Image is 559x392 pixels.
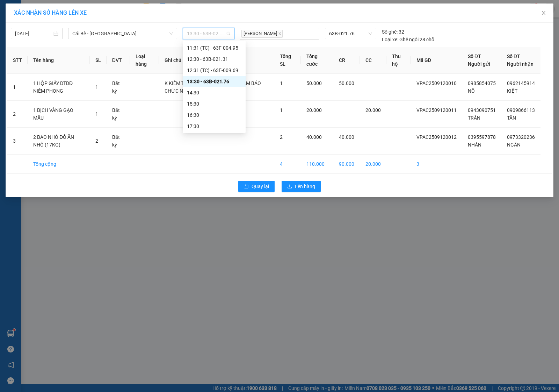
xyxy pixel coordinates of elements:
[468,80,496,86] span: 0985854075
[107,128,130,155] td: Bất kỳ
[306,80,322,86] span: 50.000
[60,31,131,41] div: 0353808900
[60,6,131,23] div: VP [GEOGRAPHIC_DATA]
[7,47,28,74] th: STT
[382,28,398,36] span: Số ghế:
[187,111,241,119] div: 16:30
[14,9,87,16] span: XÁC NHẬN SỐ HÀNG LÊN XE
[280,134,283,140] span: 2
[306,134,322,140] span: 40.000
[416,134,457,140] span: VPAC2509120012
[130,47,159,74] th: Loại hàng
[416,80,457,86] span: VPAC2509120010
[278,32,282,35] span: close
[287,184,292,190] span: upload
[28,155,90,174] td: Tổng cộng
[187,28,230,39] span: 13:30 - 63B-021.76
[541,10,546,16] span: close
[534,3,553,23] button: Close
[295,183,315,190] span: Lên hàng
[274,155,301,174] td: 4
[60,7,77,14] span: Nhận:
[411,47,462,74] th: Mã GD
[6,7,17,14] span: Gửi:
[386,47,411,74] th: Thu hộ
[6,6,55,14] div: VP An Cư
[411,155,462,174] td: 3
[7,74,28,101] td: 1
[468,88,475,94] span: NÔ
[5,46,17,53] span: Rồi :
[95,138,98,144] span: 2
[28,74,90,101] td: 1 HỘP GIẤY DTDĐ NIÊM PHONG
[5,45,56,54] div: 30.000
[360,47,386,74] th: CC
[301,47,333,74] th: Tổng cước
[507,54,520,59] span: Số ĐT
[15,30,52,37] input: 12/09/2025
[6,23,55,33] div: 0383585804
[28,101,90,128] td: 1 BỊCH VÀNG GẠO MẪU
[306,107,322,113] span: 20.000
[238,181,275,192] button: rollbackQuay lại
[468,115,480,121] span: TRÂN
[187,66,241,74] div: 12:31 (TC) - 63E-009.69
[329,28,372,39] span: 63B-021.76
[382,36,434,43] div: Ghế ngồi 28 chỗ
[187,44,241,52] div: 11:31 (TC) - 63F-004.95
[416,107,457,113] span: VPAC2509120011
[90,47,107,74] th: SL
[274,47,301,74] th: Tổng SL
[468,134,496,140] span: 0395597878
[187,122,241,130] div: 17:30
[507,142,521,148] span: NGÂN
[280,80,283,86] span: 1
[252,183,269,190] span: Quay lại
[333,47,360,74] th: CR
[468,54,481,59] span: Số ĐT
[468,142,481,148] span: NHÀN
[28,128,90,155] td: 2 BAO NHỎ ĐỒ ĂN NHỎ (17KG)
[280,107,283,113] span: 1
[187,78,241,85] div: 13:30 - 63B-021.76
[107,101,130,128] td: Bất kỳ
[365,107,381,113] span: 20.000
[6,14,55,23] div: BÌNH
[244,184,249,190] span: rollback
[382,28,404,36] div: 32
[507,61,533,67] span: Người nhận
[107,74,130,101] td: Bất kỳ
[507,134,535,140] span: 0973320236
[7,101,28,128] td: 2
[507,107,535,113] span: 0909866113
[187,100,241,108] div: 15:30
[159,47,274,74] th: Ghi chú
[360,155,386,174] td: 20.000
[468,61,490,67] span: Người gửi
[187,55,241,63] div: 12:30 - 63B-021.31
[72,28,173,39] span: Cái Bè - Sài Gòn
[282,181,321,192] button: uploadLên hàng
[165,80,261,94] span: K KIỂM TRA HÀNG CỦA KHÁCH, K ĐẢM BẢO CHỨC NĂNG BÊN TRONG
[187,89,241,97] div: 14:30
[107,47,130,74] th: ĐVT
[301,155,333,174] td: 110.000
[468,107,496,113] span: 0943090751
[241,30,283,38] span: [PERSON_NAME]
[7,128,28,155] td: 3
[507,80,535,86] span: 0962145914
[28,47,90,74] th: Tên hàng
[169,31,173,36] span: down
[60,23,131,31] div: TRÂM ANH
[507,115,516,121] span: TÂN
[339,80,354,86] span: 50.000
[382,36,398,43] span: Loại xe:
[95,111,98,117] span: 1
[95,84,98,90] span: 1
[339,134,354,140] span: 40.000
[333,155,360,174] td: 90.000
[507,88,517,94] span: KIỆT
